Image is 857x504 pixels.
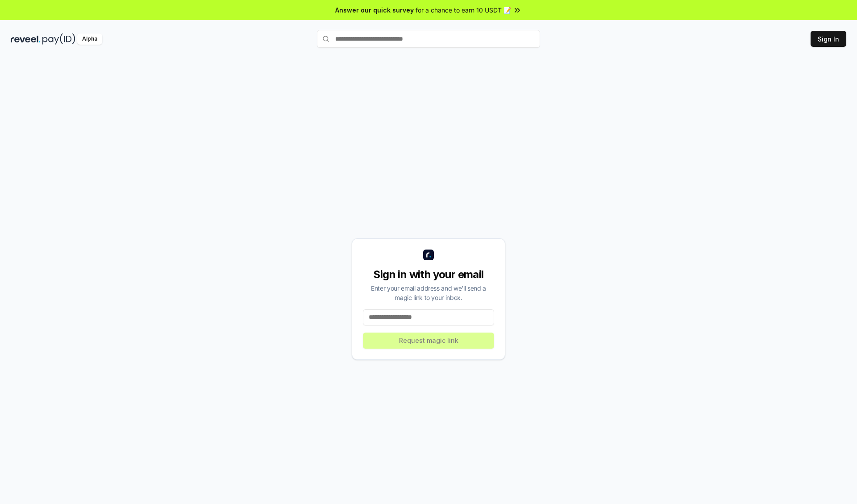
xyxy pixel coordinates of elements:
div: Alpha [77,33,102,45]
img: reveel_dark [11,33,41,45]
span: for a chance to earn 10 USDT 📝 [416,5,511,15]
img: logo_small [423,250,434,260]
button: Sign In [811,31,846,47]
div: Enter your email address and we’ll send a magic link to your inbox. [363,283,494,302]
span: Answer our quick survey [335,5,414,15]
div: Sign in with your email [363,267,494,282]
img: pay_id [42,33,75,45]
